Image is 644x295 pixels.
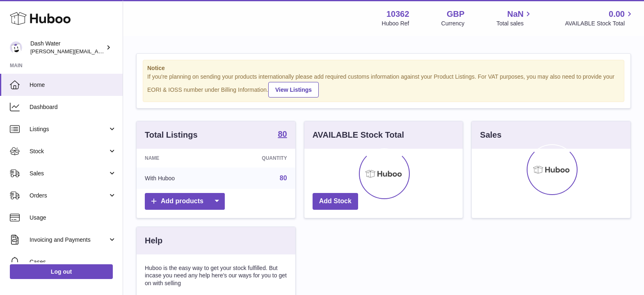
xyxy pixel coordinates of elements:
[280,175,287,182] a: 80
[137,168,220,189] td: With Huboo
[10,41,22,54] img: james@dash-water.com
[30,40,104,55] div: Dash Water
[496,20,533,27] span: Total sales
[220,149,295,168] th: Quantity
[480,129,501,141] h3: Sales
[386,9,409,20] strong: 10362
[565,20,634,27] span: AVAILABLE Stock Total
[507,9,523,20] span: NaN
[30,125,108,133] span: Listings
[145,129,198,141] h3: Total Listings
[268,82,319,98] a: View Listings
[565,9,634,27] a: 0.00 AVAILABLE Stock Total
[447,9,464,20] strong: GBP
[30,214,116,222] span: Usage
[147,64,620,72] strong: Notice
[313,129,404,141] h3: AVAILABLE Stock Total
[30,192,108,200] span: Orders
[30,103,116,111] span: Dashboard
[10,264,113,279] a: Log out
[382,20,409,27] div: Huboo Ref
[278,130,287,138] strong: 80
[30,170,108,177] span: Sales
[441,20,465,27] div: Currency
[147,73,620,98] div: If you're planning on sending your products internationally please add required customs informati...
[609,9,625,20] span: 0.00
[496,9,533,27] a: NaN Total sales
[313,193,358,210] a: Add Stock
[145,264,287,288] p: Huboo is the easy way to get your stock fulfilled. But incase you need any help here's our ways f...
[30,258,116,266] span: Cases
[137,149,220,168] th: Name
[30,236,108,244] span: Invoicing and Payments
[30,48,164,54] span: [PERSON_NAME][EMAIL_ADDRESS][DOMAIN_NAME]
[30,81,116,89] span: Home
[278,130,287,140] a: 80
[145,193,225,210] a: Add products
[30,147,108,155] span: Stock
[145,235,162,246] h3: Help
